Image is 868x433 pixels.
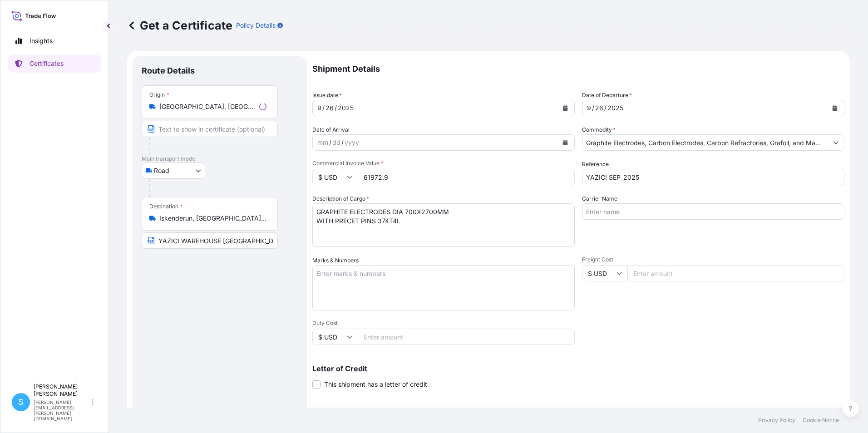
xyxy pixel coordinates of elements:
div: year, [607,103,624,113]
p: Certificates [30,59,64,68]
a: Cookie Notice [803,417,839,424]
div: / [335,103,337,113]
span: Road [154,166,169,175]
span: Duty Cost [312,320,575,327]
div: year, [337,103,355,113]
button: Show suggestions [828,134,844,151]
a: Privacy Policy [758,417,795,424]
span: Issue date [312,91,342,100]
div: month, [316,137,329,148]
div: Destination [149,203,183,210]
input: Type to search commodity [582,134,828,151]
span: S [18,398,24,407]
label: Commodity [582,125,616,134]
div: day, [331,137,341,148]
input: Text to appear on certificate [142,232,278,249]
div: / [604,103,607,113]
input: Enter amount [627,265,844,281]
div: / [341,137,344,148]
div: month, [586,103,592,113]
p: Insights [30,36,53,45]
input: Destination [159,214,266,223]
input: Enter amount [358,169,575,185]
p: Get a Certificate [127,18,232,33]
span: Date of Departure [582,91,632,100]
input: Enter name [582,203,844,220]
a: Insights [8,32,101,50]
div: Origin [149,91,169,98]
div: / [322,103,325,113]
button: Calendar [828,101,842,115]
p: Policy Details [236,21,276,30]
span: Commercial Invoice Value [312,160,575,167]
p: Main transport mode [142,155,298,162]
button: Select transport [142,162,205,179]
p: [PERSON_NAME] [PERSON_NAME] [34,383,90,398]
input: Origin [159,102,256,111]
div: year, [344,137,360,148]
input: Enter booking reference [582,169,844,185]
a: Certificates [8,54,101,73]
div: day, [325,103,335,113]
label: Marks & Numbers [312,256,359,265]
div: Loading [259,103,266,110]
button: Calendar [558,101,572,115]
p: Route Details [142,65,195,76]
label: Reference [582,160,609,169]
p: Shipment Details [312,56,844,82]
span: Freight Cost [582,256,844,263]
div: / [592,103,594,113]
input: Enter amount [358,329,575,345]
span: This shipment has a letter of credit [324,380,427,389]
input: Text to appear on certificate [142,121,278,137]
div: month, [316,103,322,113]
p: Letter of Credit [312,365,844,372]
span: Date of Arrival [312,125,350,134]
div: day, [594,103,604,113]
label: Description of Cargo [312,194,369,203]
p: [PERSON_NAME][EMAIL_ADDRESS][PERSON_NAME][DOMAIN_NAME] [34,399,90,421]
label: Carrier Name [582,194,617,203]
textarea: GRAPHITE ELECTRODES DIA 700X2700MM WITH PRECET PINS 374T4L [312,203,575,247]
div: / [329,137,331,148]
button: Calendar [558,135,572,150]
